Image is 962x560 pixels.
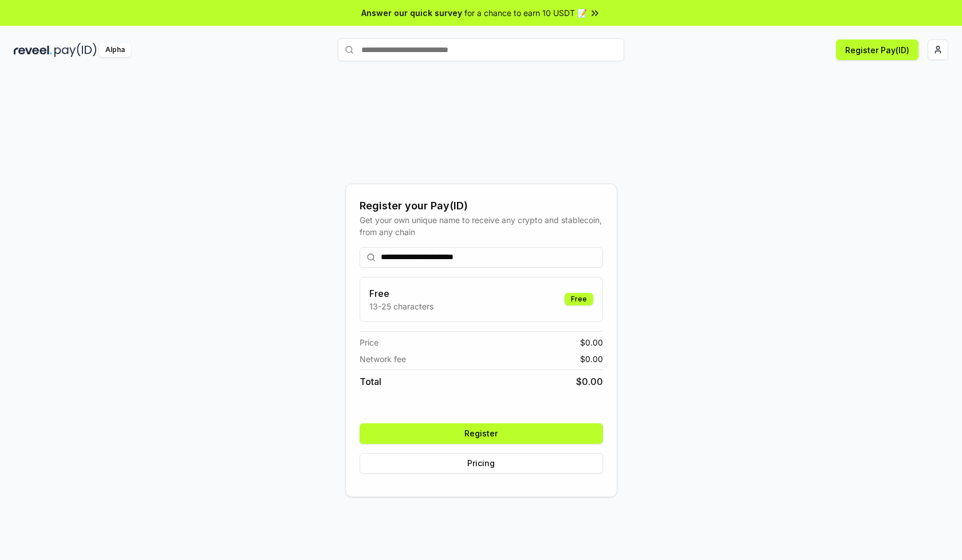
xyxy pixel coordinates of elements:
img: reveel_dark [14,43,52,57]
span: Total [360,375,381,388]
span: $ 0.00 [576,375,603,388]
span: Answer our quick survey [361,7,462,19]
button: Pricing [360,453,603,474]
span: $ 0.00 [580,353,603,365]
div: Alpha [99,43,131,57]
span: for a chance to earn 10 USDT 📝 [464,7,587,19]
div: Free [565,293,593,305]
button: Register Pay(ID) [836,39,918,60]
div: Register your Pay(ID) [360,198,603,214]
div: Get your own unique name to receive any crypto and stablecoin, from any chain [360,214,603,238]
button: Register [360,423,603,444]
p: 13-25 characters [369,300,433,312]
span: $ 0.00 [580,336,603,348]
h3: Free [369,287,433,300]
span: Network fee [360,353,406,365]
span: Price [360,336,379,348]
img: pay_id [54,43,97,57]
